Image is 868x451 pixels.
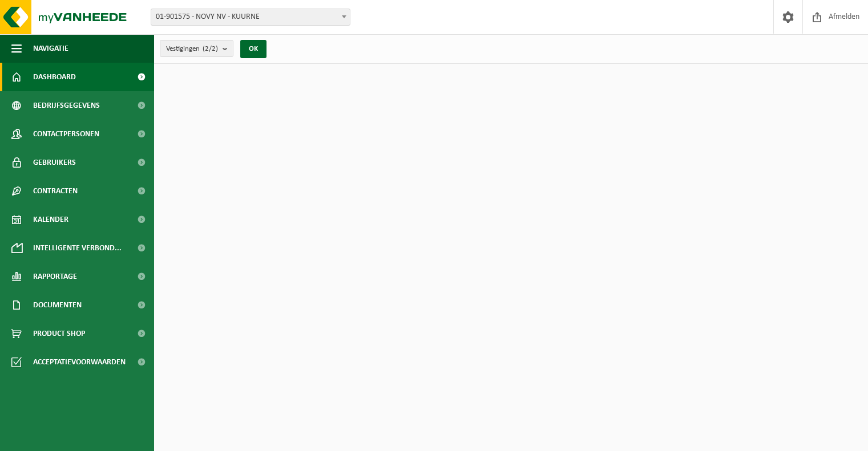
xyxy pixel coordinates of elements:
span: Rapportage [33,262,77,291]
span: Documenten [33,291,82,319]
span: Gebruikers [33,148,76,177]
span: Contracten [33,177,78,205]
span: Dashboard [33,63,76,91]
span: Bedrijfsgegevens [33,91,100,120]
span: 01-901575 - NOVY NV - KUURNE [151,9,350,25]
span: Product Shop [33,319,85,348]
count: (2/2) [203,45,218,52]
button: Vestigingen(2/2) [160,40,233,57]
span: Vestigingen [166,40,218,58]
span: 01-901575 - NOVY NV - KUURNE [151,9,350,26]
span: Acceptatievoorwaarden [33,348,126,376]
span: Navigatie [33,34,68,63]
span: Intelligente verbond... [33,234,122,262]
span: Kalender [33,205,68,234]
span: Contactpersonen [33,120,99,148]
button: OK [240,40,267,58]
